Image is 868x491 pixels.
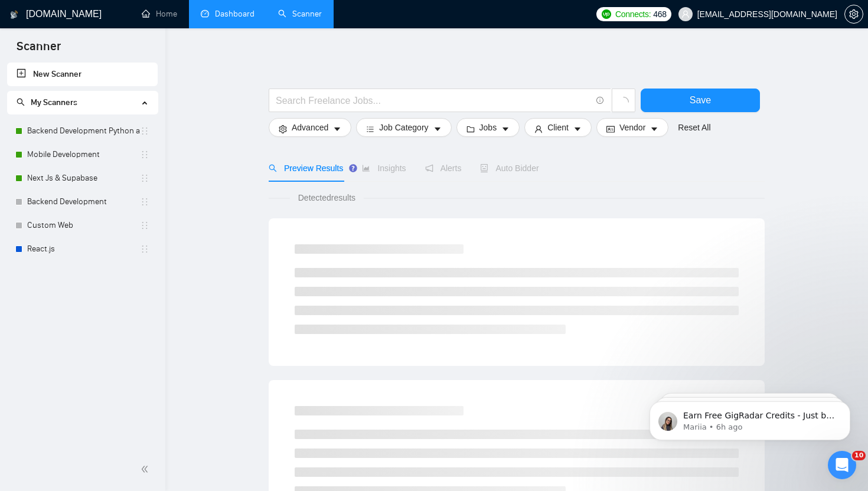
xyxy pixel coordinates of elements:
div: Tooltip anchor [348,163,358,174]
span: Jobs [479,121,497,134]
span: Client [547,121,569,134]
span: folder [466,125,475,133]
a: Reset All [678,121,710,134]
span: caret-down [650,125,658,133]
span: caret-down [501,125,510,133]
span: Preview Results [269,163,343,173]
span: search [269,164,277,172]
span: Scanner [7,38,70,63]
a: Next Js & Supabase [27,166,140,190]
iframe: Intercom live chat [828,451,856,479]
span: 468 [653,8,666,21]
input: Search Freelance Jobs... [276,93,591,108]
a: setting [844,9,863,19]
li: Custom Web [7,214,158,237]
span: area-chart [362,164,370,172]
span: Connects: [615,8,651,21]
span: notification [425,164,433,172]
span: double-left [141,463,152,475]
button: folderJobscaret-down [456,118,520,137]
button: userClientcaret-down [524,118,592,137]
span: My Scanners [31,97,77,107]
span: holder [140,197,149,207]
img: upwork-logo.png [602,9,611,19]
span: info-circle [596,97,604,104]
span: Advanced [292,121,328,134]
a: dashboardDashboard [201,9,254,19]
li: Backend Development [7,190,158,214]
span: search [17,98,25,106]
span: Insights [362,163,406,173]
button: idcardVendorcaret-down [596,118,668,137]
span: setting [845,9,863,19]
a: Custom Web [27,214,140,237]
a: Backend Development [27,190,140,214]
button: setting [844,5,863,24]
span: Detected results [290,191,364,204]
span: Vendor [619,121,645,134]
li: Backend Development Python and Go [7,119,158,143]
a: Backend Development Python and Go [27,119,140,143]
span: bars [366,125,374,133]
span: loading [618,97,629,107]
span: Job Category [379,121,428,134]
span: user [534,125,543,133]
button: barsJob Categorycaret-down [356,118,451,137]
span: holder [140,150,149,159]
span: caret-down [573,125,582,133]
span: holder [140,126,149,136]
li: New Scanner [7,63,158,86]
span: 10 [852,451,866,460]
span: setting [279,125,287,133]
a: Mobile Development [27,143,140,166]
span: robot [480,164,488,172]
span: caret-down [333,125,341,133]
span: Alerts [425,163,462,173]
button: Save [641,89,760,112]
img: logo [10,5,18,24]
a: homeHome [142,9,177,19]
span: caret-down [433,125,442,133]
button: settingAdvancedcaret-down [269,118,351,137]
span: holder [140,174,149,183]
span: Auto Bidder [480,163,539,173]
span: holder [140,221,149,230]
span: Save [690,93,711,107]
li: Next Js & Supabase [7,166,158,190]
span: My Scanners [17,97,77,107]
li: React.js [7,237,158,261]
li: Mobile Development [7,143,158,166]
span: user [681,10,690,18]
iframe: Intercom notifications message [632,377,868,459]
a: searchScanner [278,9,322,19]
a: New Scanner [17,63,148,86]
span: idcard [606,125,615,133]
a: React.js [27,237,140,261]
span: holder [140,244,149,254]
